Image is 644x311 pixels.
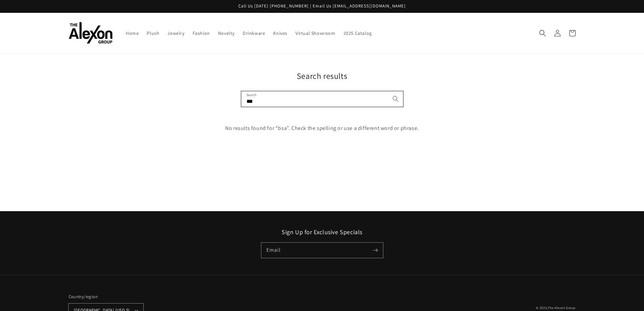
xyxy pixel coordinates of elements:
[69,124,576,133] p: No results found for “bsa”. Check the spelling or use a different word or phrase.
[548,306,575,310] a: The Alexon Group
[189,26,214,40] a: Fashion
[239,26,269,40] a: Drinkware
[69,22,113,44] img: The Alexon Group
[295,30,335,36] span: Virtual Showroom
[535,26,550,41] summary: Search
[368,243,383,258] button: Subscribe
[273,30,287,36] span: Knives
[343,30,372,36] span: 2025 Catalog
[339,26,376,40] a: 2025 Catalog
[218,30,235,36] span: Novelty
[143,26,163,40] a: Plush
[147,30,159,36] span: Plush
[388,91,403,106] button: Search
[69,71,576,81] h1: Search results
[269,26,291,40] a: Knives
[193,30,210,36] span: Fashion
[163,26,188,40] a: Jewelry
[536,306,575,310] small: © 2025,
[214,26,239,40] a: Novelty
[243,30,265,36] span: Drinkware
[167,30,184,36] span: Jewelry
[126,30,139,36] span: Home
[122,26,143,40] a: Home
[291,26,339,40] a: Virtual Showroom
[69,293,143,300] h2: Country/region
[69,228,576,236] h2: Sign Up for Exclusive Specials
